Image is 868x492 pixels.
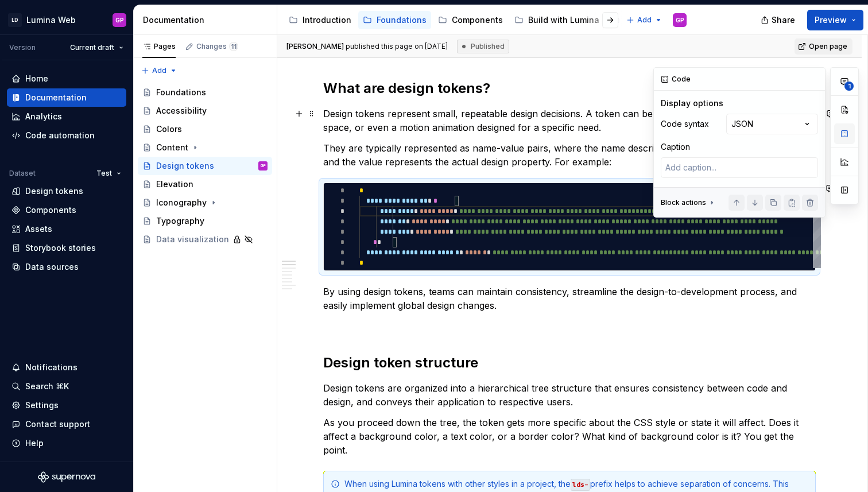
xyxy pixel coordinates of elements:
button: Help [7,434,126,452]
a: Foundations [138,83,272,102]
div: Introduction [303,14,351,26]
a: Assets [7,220,126,238]
button: Preview [807,10,863,30]
code: lds- [571,479,590,491]
div: Design tokens [156,160,214,172]
span: Add [637,16,652,25]
a: Components [7,201,126,219]
div: Design tokens [25,185,83,197]
div: Notifications [25,362,77,373]
p: Design tokens are organized into a hierarchical tree structure that ensures consistency between c... [323,381,816,409]
a: Build with Lumina [510,11,604,29]
div: Code automation [25,130,95,141]
div: Help [25,437,44,449]
div: Foundations [156,87,206,98]
button: Test [91,165,126,181]
a: Content [138,138,272,157]
a: Iconography [138,193,272,212]
div: Storybook stories [25,242,96,254]
p: By using design tokens, teams can maintain consistency, streamline the design-to-development proc... [323,285,816,312]
a: Open page [795,38,852,55]
span: published this page on [DATE] [286,42,448,51]
a: Data sources [7,258,126,276]
span: 11 [229,42,238,51]
a: Documentation [7,88,126,107]
div: Typography [156,215,204,227]
a: Design tokens [7,182,126,200]
div: LD [8,13,22,27]
div: Documentation [143,14,272,26]
div: Home [25,73,48,84]
div: Page tree [284,9,621,32]
div: Accessibility [156,105,207,117]
a: Typography [138,212,272,230]
div: Data visualization [156,234,229,245]
h2: Design token structure [323,354,816,372]
div: Version [9,43,36,52]
p: Design tokens represent small, repeatable design decisions. A token can be a color, font style, u... [323,107,816,134]
button: Share [755,10,803,30]
button: LDLumina WebGP [2,7,131,32]
div: Lumina Web [26,14,76,26]
span: Add [152,66,166,75]
a: Introduction [284,11,356,29]
div: Documentation [25,92,87,103]
span: Share [772,14,795,26]
div: Content [156,142,188,153]
a: Components [433,11,507,29]
div: GP [676,16,684,25]
button: Search ⌘K [7,377,126,396]
a: Analytics [7,107,126,126]
a: Accessibility [138,102,272,120]
div: Iconography [156,197,207,208]
a: Design tokensGP [138,157,272,175]
a: Data visualization [138,230,272,249]
div: Dataset [9,169,36,178]
p: As you proceed down the tree, the token gets more specific about the CSS style or state it will a... [323,416,816,457]
div: GP [261,160,266,172]
span: Preview [815,14,847,26]
a: Colors [138,120,272,138]
div: Foundations [377,14,427,26]
button: Current draft [65,40,129,56]
button: Notifications [7,358,126,377]
div: Pages [142,42,176,51]
div: Analytics [25,111,62,122]
div: Colors [156,123,182,135]
a: Home [7,69,126,88]
span: Current draft [70,43,114,52]
span: Test [96,169,112,178]
a: Elevation [138,175,272,193]
a: Settings [7,396,126,414]
div: GP [115,16,124,25]
h2: What are design tokens? [323,79,816,98]
div: Search ⌘K [25,381,69,392]
div: Changes [196,42,238,51]
div: Components [25,204,76,216]
div: Page tree [138,83,272,249]
svg: Supernova Logo [38,471,95,483]
div: Published [457,40,509,53]
a: Code automation [7,126,126,145]
div: Settings [25,400,59,411]
div: Elevation [156,179,193,190]
button: Add [138,63,181,79]
button: Add [623,12,666,28]
div: Data sources [25,261,79,273]
div: Assets [25,223,52,235]
button: Contact support [7,415,126,433]
div: Build with Lumina [528,14,599,26]
p: They are typically represented as name-value pairs, where the name describes the token's purpose ... [323,141,816,169]
div: Components [452,14,503,26]
div: Contact support [25,419,90,430]
span: Open page [809,42,847,51]
span: [PERSON_NAME] [286,42,344,51]
a: Foundations [358,11,431,29]
a: Storybook stories [7,239,126,257]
